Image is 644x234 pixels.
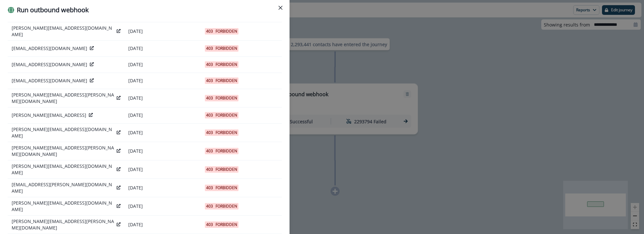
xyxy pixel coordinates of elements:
[12,218,114,231] p: [PERSON_NAME][EMAIL_ADDRESS][PERSON_NAME][DOMAIN_NAME]
[12,92,114,105] p: [PERSON_NAME][EMAIL_ADDRESS][PERSON_NAME][DOMAIN_NAME]
[216,61,237,68] p: Forbidden
[206,185,213,191] p: 403
[12,181,114,194] p: [EMAIL_ADDRESS][PERSON_NAME][DOMAIN_NAME]
[216,185,237,191] p: Forbidden
[216,148,237,154] p: Forbidden
[206,28,213,35] p: 403
[216,28,237,35] p: Forbidden
[12,145,114,158] p: [PERSON_NAME][EMAIL_ADDRESS][PERSON_NAME][DOMAIN_NAME]
[128,77,197,84] p: [DATE]
[206,61,213,68] p: 403
[216,203,237,209] p: Forbidden
[275,3,286,13] button: Close
[128,95,197,101] p: [DATE]
[206,112,213,118] p: 403
[206,95,213,101] p: 403
[128,166,197,173] p: [DATE]
[128,112,197,118] p: [DATE]
[128,203,197,209] p: [DATE]
[206,166,213,173] p: 403
[12,200,114,213] p: [PERSON_NAME][EMAIL_ADDRESS][DOMAIN_NAME]
[216,221,237,228] p: Forbidden
[206,77,213,84] p: 403
[216,95,237,101] p: Forbidden
[12,126,114,139] p: [PERSON_NAME][EMAIL_ADDRESS][DOMAIN_NAME]
[216,129,237,136] p: Forbidden
[206,148,213,154] p: 403
[128,45,197,52] p: [DATE]
[216,45,237,52] p: Forbidden
[216,166,237,173] p: Forbidden
[128,129,197,136] p: [DATE]
[206,221,213,228] p: 403
[206,45,213,52] p: 403
[128,148,197,154] p: [DATE]
[206,129,213,136] p: 403
[206,203,213,209] p: 403
[12,112,86,118] p: [PERSON_NAME][EMAIL_ADDRESS]
[12,163,114,176] p: [PERSON_NAME][EMAIL_ADDRESS][DOMAIN_NAME]
[12,25,114,38] p: [PERSON_NAME][EMAIL_ADDRESS][DOMAIN_NAME]
[128,221,197,228] p: [DATE]
[12,61,87,68] p: [EMAIL_ADDRESS][DOMAIN_NAME]
[128,185,197,191] p: [DATE]
[128,28,197,35] p: [DATE]
[128,61,197,68] p: [DATE]
[12,77,87,84] p: [EMAIL_ADDRESS][DOMAIN_NAME]
[12,45,87,52] p: [EMAIL_ADDRESS][DOMAIN_NAME]
[216,112,237,118] p: Forbidden
[216,77,237,84] p: Forbidden
[17,5,89,15] p: Run outbound webhook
